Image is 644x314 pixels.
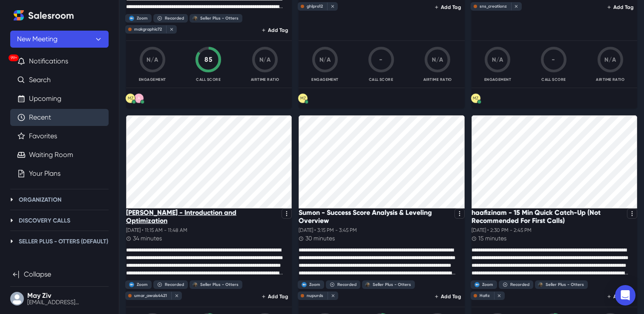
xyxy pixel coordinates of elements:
p: Discovery Calls [19,216,70,225]
div: May Ziv [300,96,306,100]
div: Seller Plus - Otters [546,282,584,287]
button: Toggle Organization [7,194,17,205]
div: Seller Plus - Otters [200,282,239,287]
div: Seller Plus - Otters [200,16,239,21]
p: 34 minutes [133,234,162,243]
span: N/A [319,56,331,63]
button: close [327,3,336,10]
div: 85 [195,55,222,65]
p: haafizinam - 15 Min Quick Catch-Up (Not Recommended For First Calls) [471,208,624,225]
p: Engagement [139,77,166,83]
div: May Ziv [128,96,133,100]
p: Engagement [311,77,339,83]
p: Organization [19,195,61,204]
p: [PERSON_NAME] - Introduction and Optimization [126,208,278,225]
div: Zoom [137,16,148,21]
div: nupurds [307,293,323,298]
button: Add Tag [259,25,292,35]
img: Seller Plus - Otters [365,282,370,287]
button: close [494,292,503,300]
p: Airtime Ratio [423,77,452,83]
p: 30 minutes [305,234,335,243]
span: N/A [604,56,616,63]
button: Options [454,208,465,219]
button: Add Tag [431,291,465,302]
button: Toggle Discovery Calls [7,215,17,226]
div: Open Intercom Messenger [615,285,635,305]
span: N/A [147,56,158,63]
div: Zoom [309,282,320,287]
button: New Meeting [10,31,109,48]
button: Add Tag [259,291,292,302]
div: makgraphic72 [134,27,162,32]
p: [DATE] • 3:15 PM - 3:45 PM [299,226,464,234]
p: [DATE] • 2:30 PM - 2:45 PM [471,226,637,234]
div: Ammar [138,96,140,100]
div: Seller Plus - Otters [373,282,411,287]
img: Seller Plus - Otters [193,16,198,21]
a: Recent [29,112,51,123]
span: - [379,56,383,64]
div: Recorded [510,282,529,287]
p: Call Score [196,77,221,83]
h2: Salesroom [28,10,74,21]
div: Recorded [165,16,184,21]
button: Add Tag [431,2,465,12]
div: Recorded [165,282,184,287]
p: Call Score [541,77,566,83]
div: Zoom [137,282,148,287]
img: Seller Plus - Otters [193,282,198,287]
p: Airtime Ratio [251,77,279,83]
span: N/A [259,56,271,63]
button: close [171,292,180,300]
img: Seller Plus - Otters [538,282,543,287]
button: Toggle Seller Plus - Otters [7,236,17,246]
button: close [511,3,520,10]
button: close [166,26,175,33]
p: Call Score [369,77,394,83]
a: Favorites [29,131,57,141]
p: Collapse [24,269,51,280]
button: Options [282,208,292,219]
p: Sumon - Success Score Analysis & Leveling Overview [299,208,451,225]
div: Recorded [337,282,356,287]
div: ghlpro12 [307,4,323,9]
button: Options [627,208,637,219]
a: Home [10,7,27,24]
p: Airtime Ratio [596,77,624,83]
span: N/A [492,56,503,63]
button: Add Tag [604,291,637,302]
div: Zoom [482,282,493,287]
button: 99+Notifications [10,53,109,70]
button: Add Tag [604,2,637,12]
p: [DATE] • 11:15 AM - 11:48 AM [126,226,292,234]
a: Search [29,75,51,85]
div: Hafiz [480,293,490,298]
div: umar_awais4421 [134,293,167,298]
button: close [328,292,336,300]
p: Seller Plus - Otters (Default) [19,237,108,246]
a: Waiting Room [29,150,73,160]
p: Engagement [484,77,512,83]
button: User menu [10,290,109,307]
div: May Ziv [473,96,478,100]
button: Collapse [10,266,109,283]
span: - [552,56,555,64]
p: 15 minutes [478,234,506,243]
span: N/A [432,56,443,63]
a: Your Plans [29,168,60,179]
div: sns_creationz [480,4,507,9]
a: Upcoming [29,94,61,104]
